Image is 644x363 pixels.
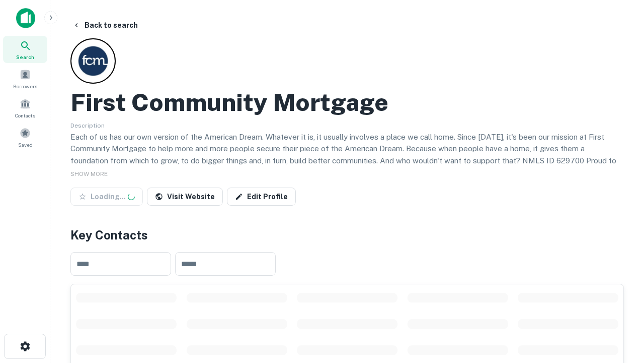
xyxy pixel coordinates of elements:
a: Saved [3,124,47,151]
span: Search [16,53,34,61]
a: Edit Profile [227,188,296,206]
a: Contacts [3,94,47,122]
h4: Key Contacts [70,226,624,244]
span: Contacts [15,111,35,119]
span: Borrowers [13,82,37,90]
span: Saved [18,141,33,149]
span: Description [70,122,105,129]
span: SHOW MORE [70,170,108,177]
a: Search [3,36,47,63]
img: capitalize-icon.png [16,8,35,28]
a: Visit Website [147,188,223,206]
p: Each of us has our own version of the American Dream. Whatever it is, it usually involves a place... [70,131,624,178]
button: Back to search [68,16,142,34]
h2: First Community Mortgage [70,88,388,117]
iframe: Chat Widget [594,250,644,298]
a: Borrowers [3,65,47,92]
